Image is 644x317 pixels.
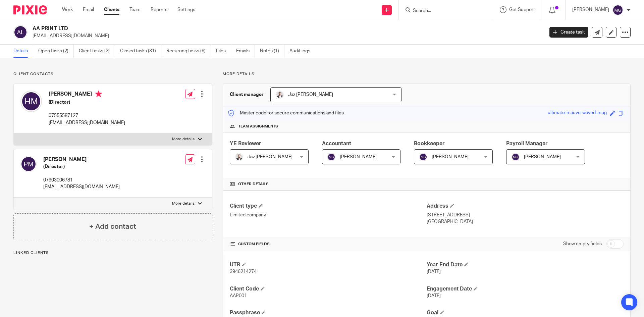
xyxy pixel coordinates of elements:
[43,177,120,183] p: 07903006781
[13,71,212,77] p: Client contacts
[327,153,335,161] img: svg%3E
[216,45,231,58] a: Files
[230,242,427,247] h4: CUSTOM FIELDS
[20,91,42,112] img: svg%3E
[238,181,269,187] span: Other details
[20,156,37,172] img: svg%3E
[419,153,427,161] img: svg%3E
[43,163,120,170] h5: (Director)
[104,6,119,13] a: Clients
[177,6,195,13] a: Settings
[38,45,74,58] a: Open tasks (2)
[260,45,284,58] a: Notes (1)
[33,33,539,39] p: [EMAIL_ADDRESS][DOMAIN_NAME]
[432,155,469,159] span: [PERSON_NAME]
[166,45,211,58] a: Recurring tasks (6)
[524,155,561,159] span: [PERSON_NAME]
[230,294,247,298] span: AAP001
[612,5,623,15] img: svg%3E
[548,109,607,117] div: ultimate-mauve-waved-mug
[13,45,33,58] a: Details
[414,141,445,146] span: Bookkeeper
[151,6,167,13] a: Reports
[49,112,125,119] p: 07555587127
[43,183,120,190] p: [EMAIL_ADDRESS][DOMAIN_NAME]
[230,309,427,316] h4: Passphrase
[289,45,315,58] a: Audit logs
[230,261,427,268] h4: UTR
[172,137,195,142] p: More details
[563,241,602,247] label: Show empty fields
[95,91,102,97] i: Primary
[238,124,278,129] span: Team assignments
[79,45,115,58] a: Client tasks (2)
[288,92,333,97] span: Jaz [PERSON_NAME]
[230,285,427,293] h4: Client Code
[509,7,535,12] span: Get Support
[89,221,136,232] h4: + Add contact
[427,218,624,225] p: [GEOGRAPHIC_DATA]
[427,269,441,274] span: [DATE]
[322,141,351,146] span: Accountant
[427,294,441,298] span: [DATE]
[427,212,624,218] p: [STREET_ADDRESS]
[230,141,261,146] span: YE Reviewer
[230,91,264,98] h3: Client manager
[228,110,344,116] p: Master code for secure communications and files
[427,285,624,293] h4: Engagement Date
[276,91,284,99] img: 48292-0008-compressed%20square.jpg
[512,153,520,161] img: svg%3E
[49,99,125,106] h5: (Director)
[13,25,28,39] img: svg%3E
[83,6,94,13] a: Email
[549,27,588,38] a: Create task
[43,156,120,163] h4: [PERSON_NAME]
[230,212,427,218] p: Limited company
[235,153,243,161] img: 48292-0008-compressed%20square.jpg
[33,25,438,32] h2: AA PRINT LTD
[172,201,195,206] p: More details
[223,71,631,77] p: More details
[13,5,47,14] img: Pixie
[506,141,548,146] span: Payroll Manager
[49,91,125,99] h4: [PERSON_NAME]
[230,269,257,274] span: 3946214274
[572,6,609,13] p: [PERSON_NAME]
[236,45,255,58] a: Emails
[427,261,624,268] h4: Year End Date
[49,119,125,126] p: [EMAIL_ADDRESS][DOMAIN_NAME]
[427,309,624,316] h4: Goal
[248,155,292,159] span: Jaz [PERSON_NAME]
[340,155,377,159] span: [PERSON_NAME]
[230,203,427,210] h4: Client type
[120,45,161,58] a: Closed tasks (31)
[62,6,73,13] a: Work
[427,203,624,210] h4: Address
[412,8,473,14] input: Search
[129,6,141,13] a: Team
[13,250,212,256] p: Linked clients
